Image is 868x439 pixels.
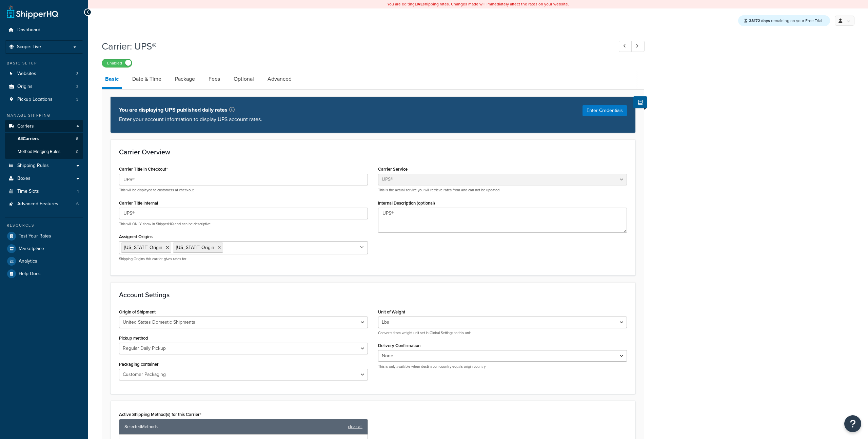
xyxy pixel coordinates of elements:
[619,41,632,52] a: Previous Record
[119,309,156,314] label: Origin of Shipment
[17,123,34,129] span: Carriers
[19,271,41,277] span: Help Docs
[17,44,41,50] span: Scope: Live
[5,68,83,80] li: Websites
[76,84,79,90] span: 3
[172,71,198,87] a: Package
[378,343,420,348] label: Delivery Confirmation
[119,234,153,239] label: Assigned Origins
[119,222,368,227] p: This will ONLY show in ShipperHQ and can be descriptive
[102,59,132,67] label: Enabled
[205,71,223,87] a: Fees
[5,159,83,172] a: Shipping Rules
[348,422,362,432] a: clear all
[19,259,37,264] span: Analytics
[5,172,83,185] a: Boxes
[5,93,83,106] li: Pickup Locations
[749,18,770,24] strong: 38172 days
[5,198,83,210] a: Advanced Features6
[176,244,214,251] span: [US_STATE] Origin
[119,188,368,193] p: This will be displayed to customers at checkout
[378,364,627,369] p: This is only available when destination country equals origin country
[119,201,158,206] label: Carrier Title Internal
[76,136,78,142] span: 8
[124,244,162,251] span: [US_STATE] Origin
[5,60,83,66] div: Basic Setup
[119,148,627,156] h3: Carrier Overview
[76,149,78,155] span: 0
[264,71,295,87] a: Advanced
[76,201,79,207] span: 6
[18,136,39,142] span: All Carriers
[415,1,423,7] b: LIVE
[5,120,83,133] a: Carriers
[5,198,83,210] li: Advanced Features
[129,71,165,87] a: Date & Time
[119,167,168,172] label: Carrier Title in Checkout
[17,176,31,182] span: Boxes
[5,68,83,80] a: Websites3
[5,223,83,228] div: Resources
[378,330,627,336] p: Converts from weight unit set in Global Settings to this unit
[378,188,627,193] p: This is the actual service you will retrieve rates from and can not be updated
[5,120,83,159] li: Carriers
[18,149,60,155] span: Method Merging Rules
[17,27,40,33] span: Dashboard
[5,185,83,198] a: Time Slots1
[5,185,83,198] li: Time Slots
[17,189,39,194] span: Time Slots
[119,362,159,367] label: Packaging container
[5,80,83,93] a: Origins3
[5,93,83,106] a: Pickup Locations3
[5,113,83,118] div: Manage Shipping
[5,146,83,158] a: Method Merging Rules0
[102,40,606,53] h1: Carrier: UPS®
[19,233,51,239] span: Test Your Rates
[17,71,36,77] span: Websites
[844,415,861,432] button: Open Resource Center
[76,97,79,102] span: 3
[17,97,53,102] span: Pickup Locations
[19,246,44,252] span: Marketplace
[5,268,83,280] a: Help Docs
[5,255,83,267] a: Analytics
[119,291,627,299] h3: Account Settings
[102,71,122,89] a: Basic
[17,84,33,90] span: Origins
[378,208,627,233] textarea: UPS®
[5,80,83,93] li: Origins
[749,18,822,24] span: remaining on your Free Trial
[119,115,262,124] p: Enter your account information to display UPS account rates.
[119,336,148,341] label: Pickup method
[378,201,435,206] label: Internal Description (optional)
[633,96,647,108] button: Show Help Docs
[5,230,83,242] a: Test Your Rates
[378,309,405,314] label: Unit of Weight
[583,105,627,116] button: Enter Credentials
[124,422,344,432] span: Selected Methods
[230,71,257,87] a: Optional
[77,189,79,194] span: 1
[5,24,83,36] a: Dashboard
[17,201,58,207] span: Advanced Features
[631,41,645,52] a: Next Record
[17,163,49,169] span: Shipping Rules
[76,71,79,77] span: 3
[119,105,262,115] p: You are displaying UPS published daily rates
[119,256,368,262] p: Shipping Origins this carrier gives rates for
[5,146,83,158] li: Method Merging Rules
[378,167,408,172] label: Carrier Service
[5,133,83,145] a: AllCarriers8
[119,412,201,417] label: Active Shipping Method(s) for this Carrier
[5,243,83,255] a: Marketplace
